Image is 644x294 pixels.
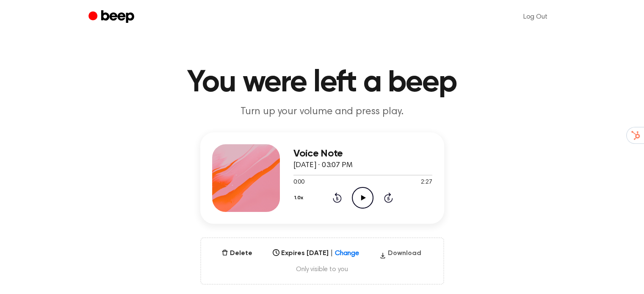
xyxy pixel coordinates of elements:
[88,9,136,25] a: Beep
[376,248,425,262] button: Download
[105,68,539,98] h1: You were left a beep
[293,148,432,159] h3: Voice Note
[293,191,307,205] button: 1.0x
[160,105,485,119] p: Turn up your volume and press play.
[218,248,256,258] button: Delete
[211,265,433,274] span: Only visible to you
[421,178,432,187] span: 2:27
[515,7,556,27] a: Log Out
[293,162,353,169] span: [DATE] · 03:07 PM
[293,178,304,187] span: 0:00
